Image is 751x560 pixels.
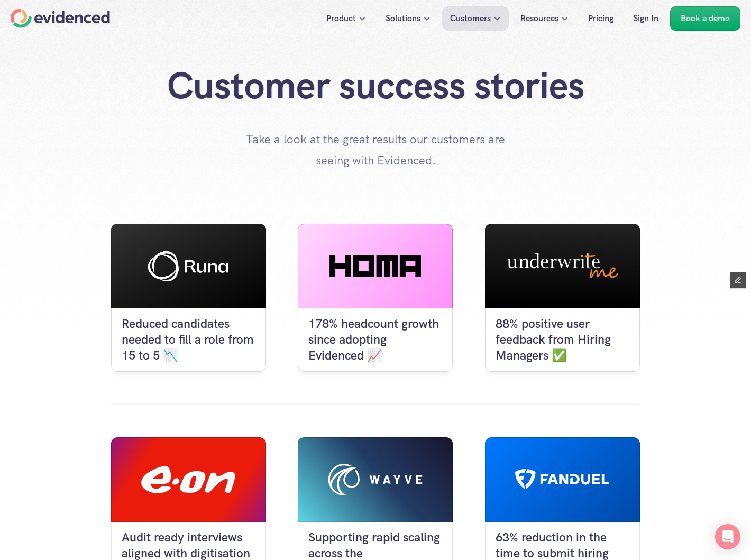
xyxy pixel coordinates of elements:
[730,272,746,288] button: Edit Framer Content
[122,316,255,364] p: Reduced candidates needed to fill a role from 15 to 5 📉
[580,6,621,31] a: Pricing
[298,224,453,372] a: 178% headcount growth since adopting Evidenced 📈
[450,12,491,25] p: Customers
[496,316,629,364] p: 88% positive user feedback from Hiring Managers ✅
[386,12,420,25] p: Solutions
[633,12,658,25] p: Sign In
[485,224,640,372] a: 88% positive user feedback from Hiring Managers ✅
[243,129,508,171] p: Take a look at the great results our customers are seeing with Evidenced.
[520,12,558,25] p: Resources
[670,6,740,31] a: Book a demo
[588,12,613,25] p: Pricing
[111,224,266,372] a: Reduced candidates needed to fill a role from 15 to 5 📉
[308,316,442,364] p: 178% headcount growth since adopting Evidenced 📈
[625,6,666,31] a: Sign In
[681,12,730,25] p: Book a demo
[11,9,110,28] a: Home
[326,12,356,25] p: Product
[164,63,587,108] h1: Customer success stories
[715,524,740,549] div: Open Intercom Messenger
